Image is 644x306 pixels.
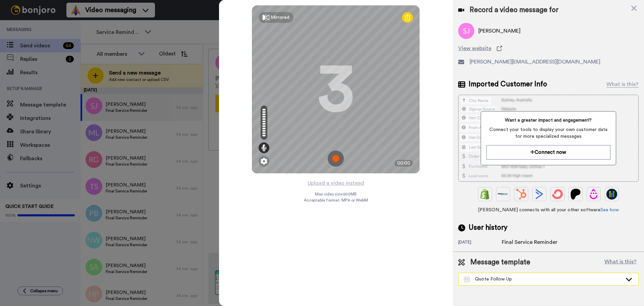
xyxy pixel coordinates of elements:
[394,160,413,167] div: 00:00
[3,14,131,36] div: message notification from Grant, 2w ago. Hi Steve, Bonjoro is better with a friend! Looks like yo...
[458,207,639,213] span: [PERSON_NAME] connects with all your other software
[306,179,366,187] button: Upload a video instead
[570,189,581,200] img: Patreon
[317,64,354,115] div: 3
[606,189,617,200] img: GoHighLevel
[304,198,368,203] span: Acceptable format: MP4 or WebM
[486,117,610,124] span: Want a greater impact and engagement?
[22,26,123,32] p: Message from Grant, sent 2w ago
[486,145,610,160] button: Connect now
[588,189,599,200] img: Drip
[480,189,490,200] img: Shopify
[606,80,639,88] div: What is this?
[534,189,545,200] img: ActiveCampaign
[458,44,491,52] span: View website
[502,238,557,246] div: Final Service Reminder
[315,191,357,197] span: Max video size: 500 MB
[470,58,600,66] span: [PERSON_NAME][EMAIL_ADDRESS][DOMAIN_NAME]
[458,239,502,246] div: [DATE]
[469,79,547,89] span: Imported Customer Info
[261,158,267,165] img: ic_gear.svg
[498,189,508,200] img: Ontraport
[8,20,18,31] img: Profile image for Grant
[516,189,527,200] img: Hubspot
[22,19,123,26] p: Hi [PERSON_NAME], [PERSON_NAME] is better with a friend! Looks like you've been loving [PERSON_NA...
[486,126,610,140] span: Connect your tools to display your own customer data for more specialized messages
[464,276,622,282] div: Quote Follow Up
[464,277,470,282] img: Message-temps.svg
[600,208,619,212] a: See how
[469,223,507,233] span: User history
[552,189,563,200] img: ConvertKit
[328,150,344,167] img: ic_record_start.svg
[602,257,639,267] button: What is this?
[458,44,639,52] a: View website
[470,257,530,267] span: Message template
